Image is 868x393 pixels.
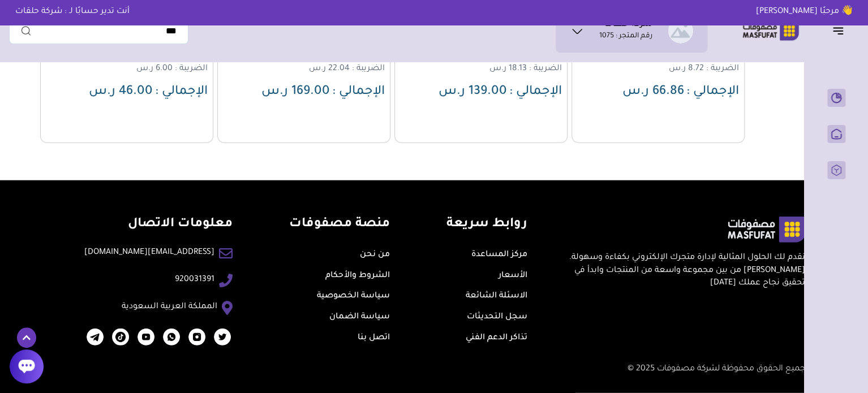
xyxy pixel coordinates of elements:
[308,64,349,74] span: 22.04 ر.س
[466,334,527,343] a: تذاكر الدعم الفني
[686,85,738,99] span: الإجمالي :
[357,334,389,343] a: اتصل بنا
[668,18,693,44] img: شركة حلقات
[84,217,233,233] h4: معلومات الاتصال
[604,20,652,31] h1: شركة حلقات
[175,274,214,286] a: 920031391
[622,85,684,99] span: 66.86 ر.س
[154,85,207,99] span: الإجمالي :
[188,329,205,346] img: 2023-07-25-64c0221ed0464.png
[509,85,561,99] span: الإجمالي :
[438,85,506,99] span: 139.00 ر.س
[261,85,329,99] span: 169.00 ر.س
[88,85,152,99] span: 46.00 ر.س
[668,64,703,74] span: 8.72 ر.س
[466,292,527,301] a: الاسئلة الشائعة
[7,6,138,18] p: أنت تدير حسابًا لـ : شركة حلقات
[112,329,129,346] img: 2025-03-25-67e2a7c3cad15.png
[174,64,207,74] span: الضريبة :
[87,329,104,346] img: 2023-12-25-6589b5437449c.png
[122,301,217,313] a: المملكة العربية السعودية
[528,64,561,74] span: الضريبة :
[706,64,738,74] span: الضريبة :
[446,217,527,233] h4: روابط سريعة
[332,85,384,99] span: الإجمالي :
[489,64,526,74] span: 18.13 ر.س
[747,6,861,18] p: 👋 مرحبًا [PERSON_NAME]
[84,247,214,259] a: [EMAIL_ADDRESS][DOMAIN_NAME]
[325,271,389,280] a: الشروط والأحكام
[289,217,389,233] h4: منصة مصفوفات
[467,313,527,322] a: سجل التحديثات
[137,329,154,346] img: 2023-07-25-64c02204370b4.png
[359,251,389,260] a: من نحن
[734,20,807,42] img: Logo
[351,64,384,74] span: الضريبة :
[163,329,180,346] img: 2023-07-25-64c022301425f.png
[562,252,805,290] p: نقدم لك الحلول المثالية لإدارة متجرك الإلكتروني بكفاءة وسهولة. [PERSON_NAME] من بين مجموعة واسعة ...
[499,271,527,280] a: الأسعار
[63,364,805,375] h6: جميع الحقوق محفوظة لشركة مصفوفات 2025 ©
[329,313,389,322] a: سياسة الضمان
[599,31,652,42] p: رقم المتجر : 1075
[136,64,172,74] span: 6.00 ر.س
[214,329,231,346] img: 2023-07-25-64c0220d47a7b.png
[471,251,527,260] a: مركز المساعدة
[317,292,389,301] a: سياسة الخصوصية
